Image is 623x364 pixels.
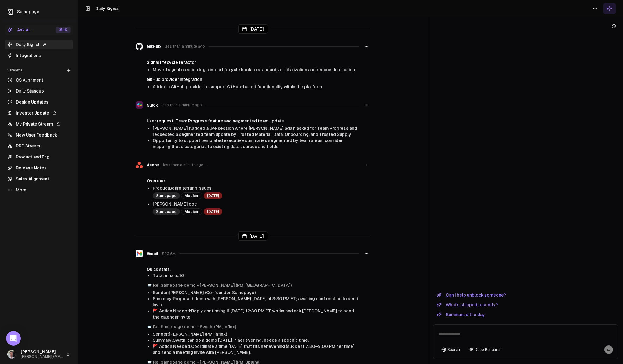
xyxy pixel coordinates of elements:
a: [PERSON_NAME] doc [153,202,197,206]
div: Streams [5,65,73,75]
button: Search [438,345,463,354]
span: Slack [147,102,158,108]
h4: Signal lifecycle refactor [147,59,359,65]
img: Slack [136,101,143,109]
a: Re: Samepage demo - Swathi (PM, Infinx) [153,324,236,329]
h4: Overdue [147,178,359,184]
div: ⌘ +K [56,27,71,33]
div: Medium [181,208,202,215]
h4: GitHub provider integration [147,76,359,82]
a: Release Notes [5,163,73,173]
span: Added a GitHub provider to support GitHub-based functionality within the platform [153,84,322,89]
button: Summarize the day [433,311,489,318]
a: CS Alignment [5,75,73,85]
a: Investor Update [5,108,73,118]
span: flag [153,344,158,349]
span: Gmail [147,250,158,257]
a: Product and Eng [5,152,73,162]
a: New User Feedback [5,130,73,140]
span: less than a minute ago [163,162,203,167]
span: [PERSON_NAME] flagged a live session where [PERSON_NAME] again asked for Team Progress and reques... [153,126,357,137]
span: Opportunity to support templated executive summaries segmented by team areas; consider mapping th... [153,138,343,149]
li: Summary: Proposed demo with [PERSON_NAME] [DATE] at 3:30 PM ET; awaiting confirmation to send inv... [153,296,359,308]
span: envelope [147,324,152,329]
span: Asana [147,162,159,168]
a: More [5,185,73,195]
li: Sender: [PERSON_NAME] (PM, Infinx) [153,331,359,337]
li: Summary: Swathi can do a demo [DATE] in her evening; needs a specific time. [153,337,359,343]
div: [DATE] [238,231,268,241]
span: [PERSON_NAME] [21,349,63,355]
h4: User request: Team Progress feature and segmented team update [147,118,359,124]
span: [PERSON_NAME][EMAIL_ADDRESS] [21,355,63,359]
div: Samepage [153,192,180,199]
a: Integrations [5,51,73,60]
span: less than a minute ago [162,103,202,107]
div: Medium [181,192,202,199]
li: Action Needed: Reply confirming if [DATE] 12:30 PM PT works and ask [PERSON_NAME] to send the cal... [153,308,359,320]
div: Quick stats: [147,266,359,272]
li: Action Needed: Coordinate a time [DATE] that fits her evening (suggest 7:30–9:00 PM her time) and... [153,343,359,355]
li: Total emails: 16 [153,272,359,278]
div: Ask AI... [7,27,32,33]
li: Sender: [PERSON_NAME] (Co-founder, Samepage) [153,289,359,296]
span: envelope [147,283,152,288]
a: PRD Stream [5,141,73,151]
span: less than a minute ago [165,44,205,49]
span: Samepage [17,9,39,14]
img: Asana [136,162,143,169]
button: Can I help unblock someone? [433,291,510,299]
a: My Private Stream [5,119,73,129]
div: [DATE] [238,24,268,34]
span: flag [153,308,158,313]
div: [DATE] [204,208,222,215]
a: Daily Signal [5,40,73,49]
div: Samepage [153,208,180,215]
a: Re: Samepage demo - [PERSON_NAME] (PM, [GEOGRAPHIC_DATA]) [153,283,292,288]
h1: Daily Signal [95,5,119,12]
span: Moved signal creation logic into a lifecycle hook to standardize initialization and reduce duplic... [153,67,355,72]
img: _image [7,350,16,359]
img: Gmail [136,250,143,257]
button: What's shipped recently? [433,301,502,308]
img: GitHub [136,43,143,50]
div: Open Intercom Messenger [6,331,21,346]
a: Sales Alignment [5,174,73,184]
button: Ask AI...⌘+K [5,25,73,35]
a: Daily Standup [5,86,73,96]
div: [DATE] [204,192,222,199]
span: GitHub [147,43,161,49]
a: ProductBoard testing issues [153,186,212,191]
button: [PERSON_NAME][PERSON_NAME][EMAIL_ADDRESS] [5,347,73,362]
button: Deep Research [465,345,505,354]
span: 11:10 AM [162,251,176,256]
a: Design Updates [5,97,73,107]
